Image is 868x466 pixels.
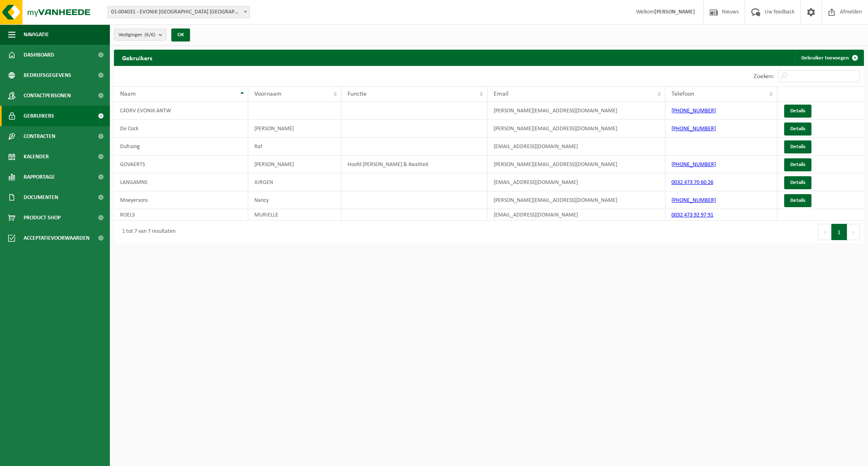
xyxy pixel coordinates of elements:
[24,65,71,85] span: Bedrijfsgegevens
[24,187,58,208] span: Documenten
[784,194,811,207] a: Details
[488,209,665,221] td: [EMAIL_ADDRESS][DOMAIN_NAME]
[114,191,248,209] td: Moeyersons
[24,228,90,248] span: Acceptatievoorwaarden
[171,28,190,42] button: OK
[488,120,665,138] td: [PERSON_NAME][EMAIL_ADDRESS][DOMAIN_NAME]
[671,162,716,168] a: [PHONE_NUMBER]
[671,108,716,114] a: [PHONE_NUMBER]
[784,176,811,189] a: Details
[818,224,831,240] button: Previous
[784,158,811,171] a: Details
[248,155,341,173] td: [PERSON_NAME]
[671,212,713,218] a: 0032 473 92 97 91
[107,6,250,18] span: 01-004031 - EVONIK ANTWERPEN NV - ANTWERPEN
[654,9,695,15] strong: [PERSON_NAME]
[24,167,55,187] span: Rapportage
[348,91,367,97] span: Functie
[494,91,509,97] span: Email
[114,102,248,120] td: C4DRV EVONIK ANTW
[24,85,71,106] span: Contactpersonen
[671,126,716,132] a: [PHONE_NUMBER]
[488,138,665,155] td: [EMAIL_ADDRESS][DOMAIN_NAME]
[488,102,665,120] td: [PERSON_NAME][EMAIL_ADDRESS][DOMAIN_NAME]
[488,155,665,173] td: [PERSON_NAME][EMAIL_ADDRESS][DOMAIN_NAME]
[114,28,166,41] button: Vestigingen(6/6)
[24,126,55,147] span: Contracten
[795,50,863,66] a: Gebruiker toevoegen
[114,120,248,138] td: De Cock
[754,73,774,80] label: Zoeken:
[784,105,811,118] a: Details
[24,24,49,45] span: Navigatie
[341,155,488,173] td: Hoofd [PERSON_NAME] & Kwaliteit
[108,7,249,18] span: 01-004031 - EVONIK ANTWERPEN NV - ANTWERPEN
[847,224,860,240] button: Next
[120,91,136,97] span: Naam
[114,155,248,173] td: GOVAERTS
[114,173,248,191] td: LANGAMNS
[118,225,175,239] div: 1 tot 7 van 7 resultaten
[118,29,155,41] span: Vestigingen
[248,191,341,209] td: Nancy
[488,191,665,209] td: [PERSON_NAME][EMAIL_ADDRESS][DOMAIN_NAME]
[254,91,282,97] span: Voornaam
[248,209,341,221] td: MURIELLE
[24,147,49,167] span: Kalender
[671,197,716,203] a: [PHONE_NUMBER]
[248,138,341,155] td: Raf
[248,120,341,138] td: [PERSON_NAME]
[671,179,713,186] a: 0032 473 70 60 26
[114,138,248,155] td: Dufraing
[248,173,341,191] td: JURGEN
[784,140,811,153] a: Details
[114,209,248,221] td: ROELS
[24,45,54,65] span: Dashboard
[831,224,847,240] button: 1
[488,173,665,191] td: [EMAIL_ADDRESS][DOMAIN_NAME]
[784,123,811,136] a: Details
[24,208,61,228] span: Product Shop
[114,50,160,66] h2: Gebruikers
[24,106,54,126] span: Gebruikers
[671,91,694,97] span: Telefoon
[144,32,155,37] count: (6/6)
